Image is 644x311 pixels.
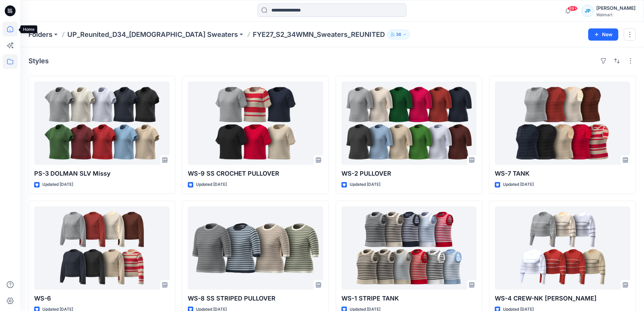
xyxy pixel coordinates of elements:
[34,206,170,290] a: WS-6
[588,28,618,41] button: New
[341,169,477,178] p: WS-2 PULLOVER
[596,12,636,17] div: Walmart
[67,30,238,39] a: UP_Reunited_D34_[DEMOGRAPHIC_DATA] Sweaters
[581,5,594,17] div: JP
[42,181,73,188] p: Updated [DATE]
[34,169,170,178] p: PS-3 DOLMAN SLV Missy
[495,169,630,178] p: WS-7 TANK
[495,82,630,165] a: WS-7 TANK
[188,294,323,303] p: WS-8 SS STRIPED PULLOVER
[196,181,227,188] p: Updated [DATE]
[253,30,385,39] p: FYE27_S2_34WMN_Sweaters_REUNITED
[596,4,636,12] div: [PERSON_NAME]
[341,206,477,290] a: WS-1 STRIPE TANK
[28,57,49,65] h4: Styles
[34,82,170,165] a: PS-3 DOLMAN SLV Missy
[28,30,52,39] a: Folders
[34,294,170,303] p: WS-6
[341,294,477,303] p: WS-1 STRIPE TANK
[188,82,323,165] a: WS-9 SS CROCHET PULLOVER
[495,206,630,290] a: WS-4 CREW-NK LS CARDI
[341,82,477,165] a: WS-2 PULLOVER
[568,6,578,11] span: 99+
[503,181,534,188] p: Updated [DATE]
[188,206,323,290] a: WS-8 SS STRIPED PULLOVER
[495,294,630,303] p: WS-4 CREW-NK [PERSON_NAME]
[396,31,401,38] p: 36
[188,169,323,178] p: WS-9 SS CROCHET PULLOVER
[350,181,380,188] p: Updated [DATE]
[387,30,410,39] button: 36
